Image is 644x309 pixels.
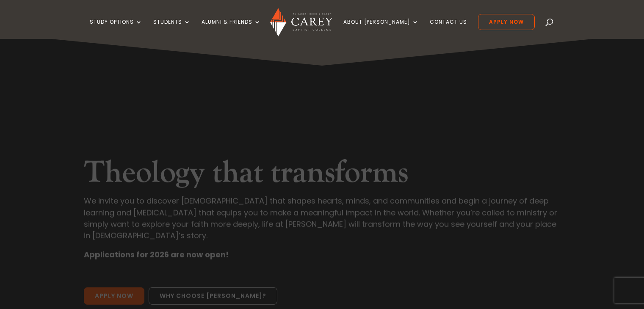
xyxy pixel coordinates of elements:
a: Apply Now [84,264,144,282]
a: Alumni & Friends [202,19,261,39]
a: About [PERSON_NAME] [343,19,419,39]
strong: Applications for 2026 are now open! [84,226,229,237]
a: Students [153,19,191,39]
a: Study Options [90,19,142,39]
a: Why choose [PERSON_NAME]? [149,264,277,282]
a: Contact Us [430,19,467,39]
img: Carey Baptist College [270,8,332,36]
p: We invite you to discover [DEMOGRAPHIC_DATA] that shapes hearts, minds, and communities and begin... [84,172,560,226]
h2: Theology that transforms [84,131,560,172]
a: Apply Now [478,14,535,30]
